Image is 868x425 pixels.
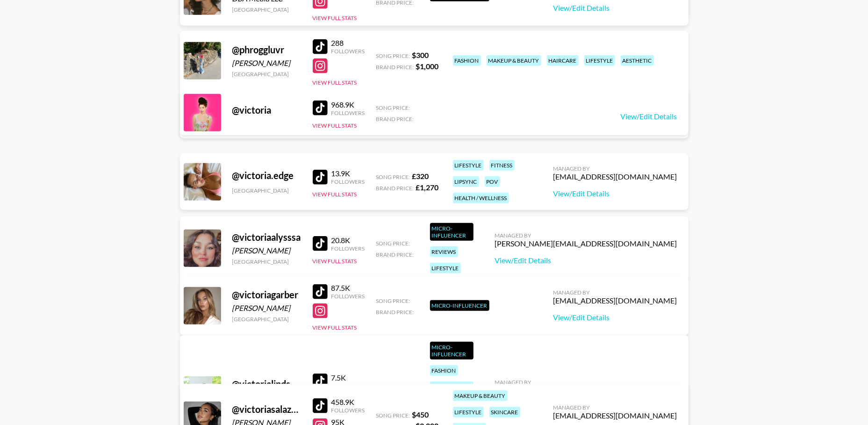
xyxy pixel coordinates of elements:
[430,382,473,399] div: makeup & beauty
[232,403,301,415] div: @ victoriasalazarf
[376,309,414,316] span: Brand Price:
[495,379,677,386] div: Managed By
[553,313,677,322] a: View/Edit Details
[584,55,615,66] div: lifestyle
[453,193,509,203] div: health / wellness
[485,176,500,187] div: pov
[547,55,579,66] div: haircare
[376,240,410,247] span: Song Price:
[430,263,461,274] div: lifestyle
[416,183,439,192] strong: £ 1,270
[495,232,677,239] div: Managed By
[232,246,301,255] div: [PERSON_NAME]
[232,6,301,13] div: [GEOGRAPHIC_DATA]
[376,185,414,192] span: Brand Price:
[376,52,410,59] span: Song Price:
[313,79,357,86] button: View Full Stats
[331,236,365,245] div: 20.8K
[430,223,473,241] div: Micro-Influencer
[489,160,515,171] div: fitness
[416,62,439,71] strong: $ 1,000
[331,382,365,389] div: Followers
[232,71,301,78] div: [GEOGRAPHIC_DATA]
[232,170,301,181] div: @ victoria.edge
[313,14,357,22] button: View Full Stats
[430,300,489,311] div: Micro-Influencer
[453,390,508,401] div: makeup & beauty
[232,187,301,194] div: [GEOGRAPHIC_DATA]
[453,160,484,171] div: lifestyle
[553,3,677,13] a: View/Edit Details
[331,293,365,300] div: Followers
[313,122,357,129] button: View Full Stats
[331,373,365,382] div: 7.5K
[331,407,365,414] div: Followers
[453,176,479,187] div: lipsync
[232,289,301,301] div: @ victoriagarber
[495,239,677,248] div: [PERSON_NAME][EMAIL_ADDRESS][DOMAIN_NAME]
[331,169,365,178] div: 13.9K
[232,316,301,323] div: [GEOGRAPHIC_DATA]
[331,48,365,55] div: Followers
[376,251,414,258] span: Brand Price:
[232,303,301,313] div: [PERSON_NAME]
[376,173,410,180] span: Song Price:
[331,283,365,293] div: 87.5K
[331,109,365,116] div: Followers
[412,410,429,419] strong: $ 450
[495,256,677,265] a: View/Edit Details
[489,407,520,418] div: skincare
[621,55,654,66] div: aesthetic
[313,324,357,331] button: View Full Stats
[430,246,458,257] div: reviews
[331,178,365,185] div: Followers
[232,104,301,116] div: @ victoria
[453,55,481,66] div: fashion
[553,189,677,198] a: View/Edit Details
[376,297,410,304] span: Song Price:
[553,411,677,420] div: [EMAIL_ADDRESS][DOMAIN_NAME]
[453,407,484,418] div: lifestyle
[621,112,677,121] a: View/Edit Details
[331,397,365,407] div: 458.9K
[412,50,429,59] strong: $ 300
[313,258,357,265] button: View Full Stats
[232,378,301,390] div: @ victorialindseyv
[553,289,677,296] div: Managed By
[487,55,541,66] div: makeup & beauty
[376,104,410,111] span: Song Price:
[331,100,365,109] div: 968.9K
[553,296,677,305] div: [EMAIL_ADDRESS][DOMAIN_NAME]
[313,191,357,198] button: View Full Stats
[430,365,458,376] div: fashion
[232,58,301,68] div: [PERSON_NAME]
[412,172,429,180] strong: £ 320
[331,245,365,252] div: Followers
[376,64,414,71] span: Brand Price:
[232,231,301,243] div: @ victoriaalysssa
[553,404,677,411] div: Managed By
[553,165,677,172] div: Managed By
[376,115,414,122] span: Brand Price:
[430,342,473,360] div: Micro-Influencer
[376,412,410,419] span: Song Price:
[553,172,677,181] div: [EMAIL_ADDRESS][DOMAIN_NAME]
[232,258,301,265] div: [GEOGRAPHIC_DATA]
[331,38,365,48] div: 288
[232,44,301,56] div: @ phroggluvr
